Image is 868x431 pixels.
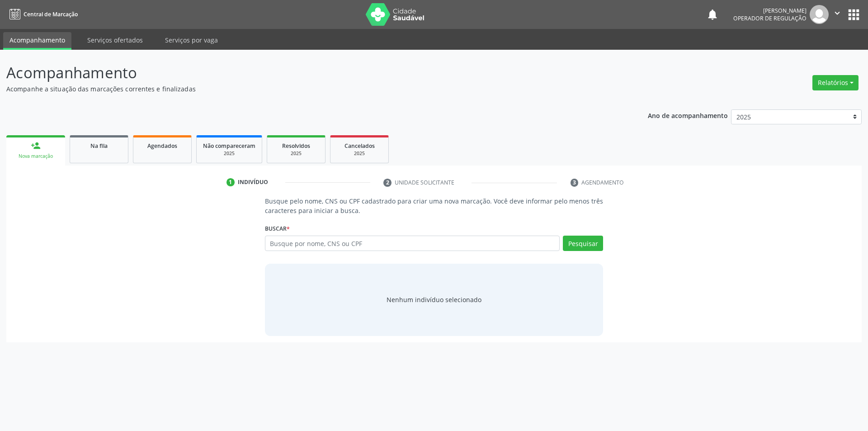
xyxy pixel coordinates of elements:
span: Operador de regulação [733,14,807,22]
span: Agendados [147,142,177,150]
p: Ano de acompanhamento [648,109,728,121]
button: notifications [706,8,719,21]
a: Serviços por vaga [159,32,224,48]
div: 2025 [203,150,255,157]
div: 2025 [274,150,319,157]
p: Acompanhe a situação das marcações correntes e finalizadas [6,84,605,94]
div: [PERSON_NAME] [733,7,807,14]
button:  [829,5,846,24]
button: Pesquisar [563,236,603,251]
p: Busque pelo nome, CNS ou CPF cadastrado para criar uma nova marcação. Você deve informar pelo men... [265,196,604,215]
a: Serviços ofertados [81,32,149,48]
div: 1 [226,178,235,186]
img: img [810,5,829,24]
p: Acompanhamento [6,62,605,84]
span: Na fila [90,142,108,150]
div: 2025 [337,150,382,157]
input: Busque por nome, CNS ou CPF [265,236,560,251]
span: Não compareceram [203,142,255,150]
div: Indivíduo [238,178,268,186]
button: apps [846,7,862,23]
i:  [832,8,842,18]
button: Relatórios [812,75,859,90]
div: person_add [31,141,41,151]
div: Nenhum indivíduo selecionado [387,295,481,304]
div: Nova marcação [13,153,59,160]
a: Central de Marcação [6,7,78,22]
a: Acompanhamento [3,32,71,50]
span: Resolvidos [282,142,310,150]
label: Buscar [265,222,290,236]
span: Cancelados [344,142,375,150]
span: Central de Marcação [24,10,78,18]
